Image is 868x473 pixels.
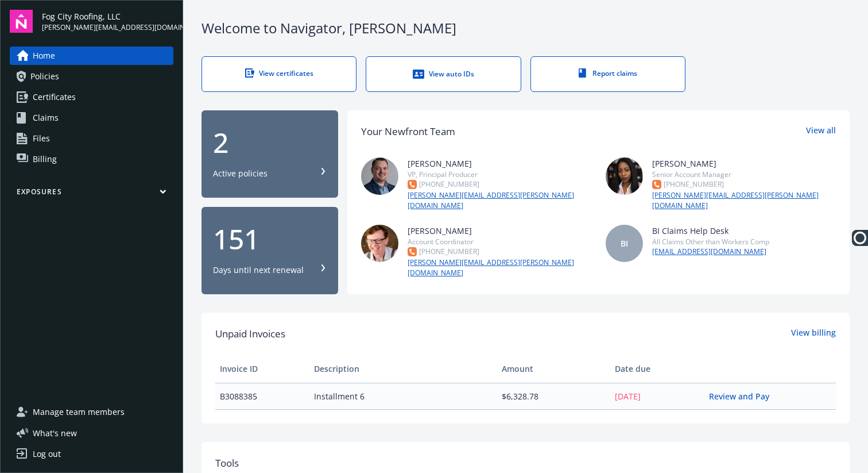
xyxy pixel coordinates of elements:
[408,237,591,247] div: Account Coordinator
[408,190,591,211] a: [PERSON_NAME][EMAIL_ADDRESS][PERSON_NAME][DOMAIN_NAME]
[213,168,268,179] div: Active policies
[10,10,33,33] img: navigator-logo.svg
[361,124,455,139] div: Your Newfront Team
[652,237,769,247] div: All Claims Other than Workers Comp
[408,170,591,179] div: VP, Principal Producer
[497,355,610,383] th: Amount
[314,390,493,402] span: Installment 6
[215,326,285,341] span: Unpaid Invoices
[361,157,398,195] img: photo
[530,56,685,92] a: Report claims
[408,247,479,256] div: [PHONE_NUMBER]
[33,150,57,168] span: Billing
[10,129,173,148] a: Files
[201,56,356,92] a: View certificates
[201,207,338,294] button: 151Days until next renewal
[33,129,50,148] span: Files
[554,68,662,78] div: Report claims
[33,427,77,439] span: What ' s new
[33,445,61,463] div: Log out
[33,47,55,65] span: Home
[408,157,591,170] div: [PERSON_NAME]
[10,67,173,86] a: Policies
[652,190,836,211] a: [PERSON_NAME][EMAIL_ADDRESS][PERSON_NAME][DOMAIN_NAME]
[42,10,173,22] span: Fog City Roofing, LLC
[10,150,173,168] a: Billing
[806,124,836,139] a: View all
[42,22,173,33] span: [PERSON_NAME][EMAIL_ADDRESS][DOMAIN_NAME]
[610,355,704,383] th: Date due
[652,225,769,237] div: BI Claims Help Desk
[215,355,309,383] th: Invoice ID
[225,68,333,78] div: View certificates
[33,88,76,106] span: Certificates
[10,427,95,439] button: What's new
[652,247,769,257] a: [EMAIL_ADDRESS][DOMAIN_NAME]
[213,225,327,253] div: 151
[213,264,304,276] div: Days until next renewal
[10,187,173,201] button: Exposures
[30,67,59,86] span: Policies
[10,47,173,65] a: Home
[201,110,338,198] button: 2Active policies
[361,225,398,262] img: photo
[309,355,498,383] th: Description
[652,170,836,179] div: Senior Account Manager
[791,326,836,341] a: View billing
[606,157,643,195] img: photo
[42,10,173,33] button: Fog City Roofing, LLC[PERSON_NAME][EMAIL_ADDRESS][DOMAIN_NAME]
[10,88,173,106] a: Certificates
[366,56,521,92] a: View auto IDs
[408,179,479,189] div: [PHONE_NUMBER]
[33,403,125,421] span: Manage team members
[852,230,868,246] img: Ooma Logo
[408,257,591,278] a: [PERSON_NAME][EMAIL_ADDRESS][PERSON_NAME][DOMAIN_NAME]
[621,237,628,249] span: BI
[201,18,850,38] div: Welcome to Navigator , [PERSON_NAME]
[610,383,704,409] td: [DATE]
[10,109,173,127] a: Claims
[652,157,836,170] div: [PERSON_NAME]
[213,129,327,156] div: 2
[389,68,497,80] div: View auto IDs
[215,456,836,471] div: Tools
[408,225,591,237] div: [PERSON_NAME]
[709,391,778,402] a: Review and Pay
[652,179,724,189] div: [PHONE_NUMBER]
[497,383,610,409] td: $6,328.78
[10,403,173,421] a: Manage team members
[215,383,309,409] td: B3088385
[33,109,59,127] span: Claims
